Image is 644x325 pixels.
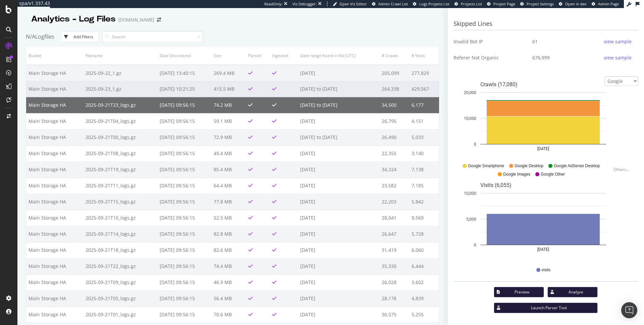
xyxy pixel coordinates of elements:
[480,81,518,87] text: Crawls (17,080)
[298,242,379,258] td: [DATE]
[409,226,439,242] td: 5,728
[211,210,246,226] td: 52.5 MB
[298,194,379,210] td: [DATE]
[379,307,409,323] td: 30,575
[73,34,93,40] div: Add Filters
[537,146,549,151] text: [DATE]
[409,46,439,65] th: # Visits
[409,210,439,226] td: 9,569
[157,97,211,113] td: [DATE] 09:56:15
[453,177,633,261] div: A chart.
[270,46,298,65] th: Ingested
[379,129,409,145] td: 26,490
[409,113,439,129] td: 4,151
[333,1,367,7] a: Open Viz Editor
[26,307,83,323] td: Main Storage HA
[379,65,409,81] td: 205,099
[83,129,157,145] td: 2025-09-21T00_logs.gz
[26,65,83,81] td: Main Storage HA
[157,81,211,97] td: [DATE] 10:21:25
[602,36,633,47] button: view sample
[298,258,379,274] td: [DATE]
[157,226,211,242] td: [DATE] 09:56:15
[35,33,54,40] span: Logfiles
[157,46,211,65] th: Date Discovered
[26,81,83,97] td: Main Storage HA
[298,210,379,226] td: [DATE]
[527,1,554,6] span: Project Settings
[211,226,246,242] td: 82.8 MB
[246,46,270,65] th: Parsed
[409,81,439,97] td: 429,567
[409,307,439,323] td: 5,255
[554,163,600,169] span: Google AdSense Desktop
[378,1,408,6] span: Admin Crawl List
[565,1,587,6] span: Open in dev
[298,129,379,145] td: [DATE] to [DATE]
[157,210,211,226] td: [DATE] 09:56:15
[379,290,409,307] td: 28,178
[464,116,476,121] text: 10,000
[379,46,409,65] th: # Crawls
[83,113,157,129] td: 2025-09-21T04_logs.gz
[26,290,83,307] td: Main Storage HA
[211,274,246,290] td: 46.9 MB
[409,145,439,161] td: 3,140
[83,178,157,194] td: 2025-09-21T11_logs.gz
[118,16,154,23] div: [DOMAIN_NAME]
[26,210,83,226] td: Main Storage HA
[493,1,515,6] span: Project Page
[83,226,157,242] td: 2025-09-21T14_logs.gz
[31,13,116,25] div: Analytics - Log Files
[298,46,379,65] th: Date range found in file (UTC)
[453,34,527,50] td: Invalid Bot IP
[61,32,99,42] button: Add Filters
[26,194,83,210] td: Main Storage HA
[409,129,439,145] td: 5,033
[157,194,211,210] td: [DATE] 09:56:15
[598,1,619,6] span: Admin Page
[506,305,592,311] div: Launch Parser Tool
[211,258,246,274] td: 74.4 MB
[466,217,476,221] text: 5,000
[494,287,544,297] button: Preview
[379,194,409,210] td: 22,203
[298,274,379,290] td: [DATE]
[26,274,83,290] td: Main Storage HA
[26,97,83,113] td: Main Storage HA
[211,242,246,258] td: 82.6 MB
[409,97,439,113] td: 6,177
[83,97,157,113] td: 2025-09-21T23_logs.gz
[83,161,157,178] td: 2025-09-21T19_logs.gz
[211,161,246,178] td: 85.4 MB
[298,290,379,307] td: [DATE]
[26,33,35,40] span: N/A
[83,307,157,323] td: 2025-09-21T01_logs.gz
[409,274,439,290] td: 3,602
[298,226,379,242] td: [DATE]
[453,50,527,66] td: Referer Not Organic
[379,178,409,194] td: 23,582
[559,289,592,295] div: Analyze
[547,287,598,297] button: Analyze
[157,65,211,81] td: [DATE] 13:40:15
[559,1,587,7] a: Open in dev
[409,290,439,307] td: 4,839
[413,1,449,7] a: Logs Projects List
[379,81,409,97] td: 264,338
[515,163,543,169] span: Google Desktop
[298,178,379,194] td: [DATE]
[157,113,211,129] td: [DATE] 09:56:15
[83,210,157,226] td: 2025-09-21T10_logs.gz
[26,242,83,258] td: Main Storage HA
[26,161,83,178] td: Main Storage HA
[211,194,246,210] td: 77.8 MB
[480,182,512,188] text: Visits (6,055)
[83,145,157,161] td: 2025-09-21T08_logs.gz
[453,76,633,160] div: A chart.
[83,274,157,290] td: 2025-09-21T09_logs.gz
[298,145,379,161] td: [DATE]
[292,1,317,7] div: Viz Debugger:
[157,129,211,145] td: [DATE] 09:56:15
[419,1,449,6] span: Logs Projects List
